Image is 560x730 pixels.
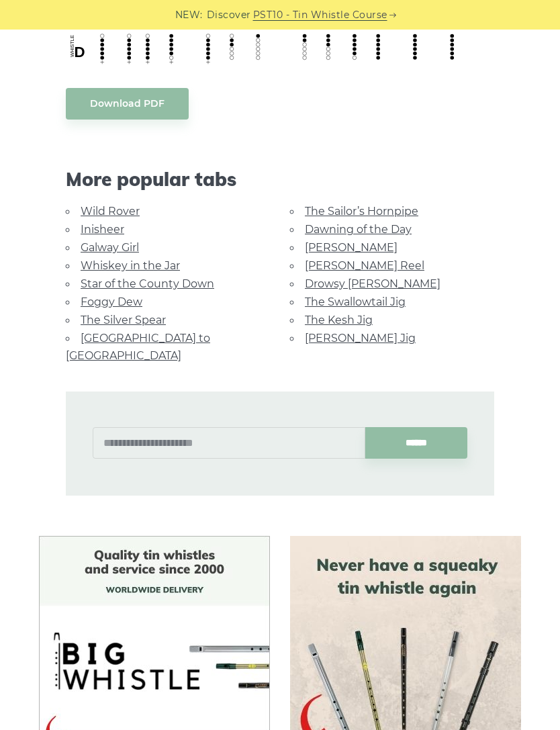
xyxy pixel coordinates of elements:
a: Foggy Dew [81,295,142,308]
a: Star of the County Down [81,277,214,290]
a: Inisheer [81,223,124,236]
a: Download PDF [66,88,189,120]
a: [PERSON_NAME] [305,241,398,254]
a: The Sailor’s Hornpipe [305,205,418,218]
a: [GEOGRAPHIC_DATA] to [GEOGRAPHIC_DATA] [66,332,210,362]
a: Galway Girl [81,241,139,254]
a: Wild Rover [81,205,140,218]
a: Whiskey in the Jar [81,259,180,272]
span: NEW: [175,7,203,23]
a: The Kesh Jig [305,314,373,326]
a: The Silver Spear [81,314,166,326]
a: Dawning of the Day [305,223,412,236]
a: PST10 - Tin Whistle Course [253,7,387,23]
span: More popular tabs [66,168,494,191]
span: Discover [207,7,251,23]
a: The Swallowtail Jig [305,295,406,308]
a: [PERSON_NAME] Reel [305,259,424,272]
a: [PERSON_NAME] Jig [305,332,416,345]
a: Drowsy [PERSON_NAME] [305,277,440,290]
